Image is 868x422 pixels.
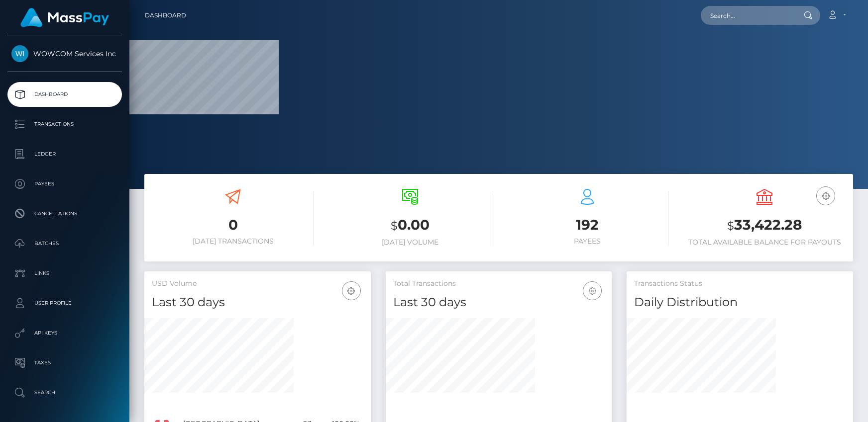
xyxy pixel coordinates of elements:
[634,294,846,311] h4: Daily Distribution
[11,266,118,281] p: Links
[11,355,118,370] p: Taxes
[11,326,118,340] p: API Keys
[701,6,794,25] input: Search...
[11,45,28,62] img: WOWCOM Services Inc
[152,237,314,246] h6: [DATE] Transactions
[634,279,846,289] h5: Transactions Status
[506,237,668,246] h6: Payees
[7,112,122,137] a: Transactions
[145,5,186,26] a: Dashboard
[11,147,118,162] p: Ledger
[393,294,605,311] h4: Last 30 days
[727,219,734,233] small: $
[7,291,122,316] a: User Profile
[329,215,491,236] h3: 0.00
[7,142,122,167] a: Ledger
[7,380,122,405] a: Search
[7,49,122,58] span: WOWCOM Services Inc
[506,215,668,235] h3: 192
[7,231,122,256] a: Batches
[11,176,118,191] p: Payees
[11,296,118,311] p: User Profile
[7,82,122,107] a: Dashboard
[11,87,118,102] p: Dashboard
[152,279,363,289] h5: USD Volume
[683,238,846,247] h6: Total Available Balance for Payouts
[152,215,314,235] h3: 0
[152,294,363,311] h4: Last 30 days
[7,321,122,345] a: API Keys
[7,201,122,226] a: Cancellations
[11,206,118,221] p: Cancellations
[11,117,118,132] p: Transactions
[7,261,122,286] a: Links
[11,385,118,400] p: Search
[11,236,118,251] p: Batches
[393,279,605,289] h5: Total Transactions
[7,350,122,375] a: Taxes
[20,8,109,27] img: MassPay Logo
[329,238,491,247] h6: [DATE] Volume
[7,171,122,196] a: Payees
[391,219,398,233] small: $
[683,215,846,236] h3: 33,422.28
